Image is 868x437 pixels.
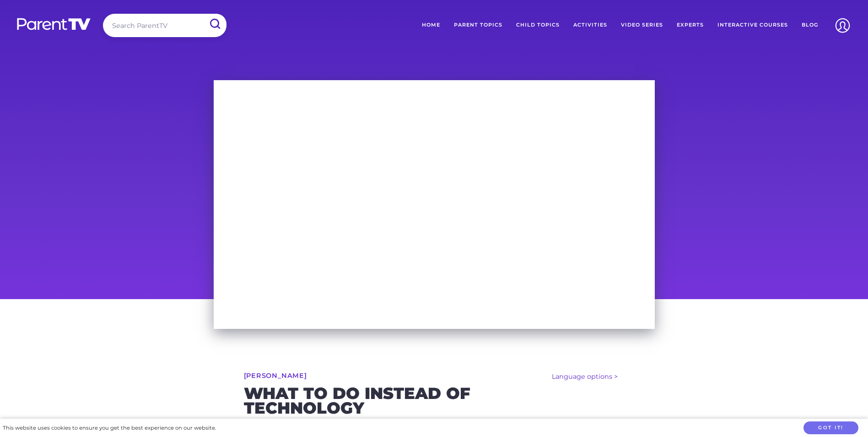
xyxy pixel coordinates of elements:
a: Interactive Courses [711,14,795,37]
img: Account [831,14,854,37]
a: Video Series [614,14,670,37]
a: Experts [670,14,711,37]
div: This website uses cookies to ensure you get the best experience on our website. [3,423,216,433]
a: Blog [795,14,825,37]
a: Activities [566,14,614,37]
a: [PERSON_NAME] [244,372,307,379]
img: parenttv-logo-white.4c85aaf.svg [16,17,92,31]
a: Parent Topics [447,14,509,37]
a: Home [415,14,447,37]
h2: What to do instead of technology [244,386,625,415]
button: Got it! [803,421,858,435]
input: Submit [203,14,226,34]
input: Search ParentTV [103,14,226,37]
a: Child Topics [509,14,566,37]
